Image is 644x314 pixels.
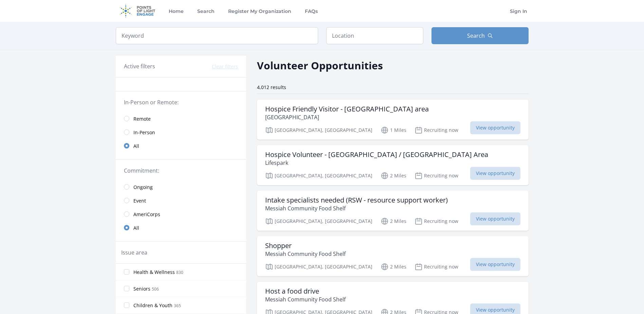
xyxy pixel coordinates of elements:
[265,287,346,295] h3: Host a food drive
[124,286,129,291] input: Seniors 506
[124,269,129,275] input: Health & Wellness 830
[415,263,458,271] p: Recruiting now
[265,242,346,250] h3: Shopper
[257,145,529,185] a: Hospice Volunteer - [GEOGRAPHIC_DATA] / [GEOGRAPHIC_DATA] Area Lifespark [GEOGRAPHIC_DATA], [GEOG...
[174,303,181,309] span: 365
[133,225,139,231] span: All
[116,207,246,221] a: AmeriCorps
[381,217,406,225] p: 2 Miles
[124,62,155,70] h3: Active filters
[265,126,372,134] p: [GEOGRAPHIC_DATA], [GEOGRAPHIC_DATA]
[265,217,372,225] p: [GEOGRAPHIC_DATA], [GEOGRAPHIC_DATA]
[265,263,372,271] p: [GEOGRAPHIC_DATA], [GEOGRAPHIC_DATA]
[431,27,529,44] button: Search
[470,121,520,134] span: View opportunity
[116,112,246,125] a: Remote
[467,32,485,40] span: Search
[116,27,318,44] input: Keyword
[124,98,238,106] legend: In-Person or Remote:
[116,194,246,207] a: Event
[265,151,488,159] h3: Hospice Volunteer - [GEOGRAPHIC_DATA] / [GEOGRAPHIC_DATA] Area
[116,221,246,234] a: All
[257,100,529,140] a: Hospice Friendly Visitor - [GEOGRAPHIC_DATA] area [GEOGRAPHIC_DATA] [GEOGRAPHIC_DATA], [GEOGRAPHI...
[415,126,458,134] p: Recruiting now
[265,159,488,167] p: Lifespark
[121,248,147,257] legend: Issue area
[470,212,520,225] span: View opportunity
[470,258,520,271] span: View opportunity
[257,236,529,276] a: Shopper Messiah Community Food Shelf [GEOGRAPHIC_DATA], [GEOGRAPHIC_DATA] 2 Miles Recruiting now ...
[265,250,346,258] p: Messiah Community Food Shelf
[152,286,159,292] span: 506
[265,105,429,113] h3: Hospice Friendly Visitor - [GEOGRAPHIC_DATA] area
[133,143,139,150] span: All
[133,184,153,191] span: Ongoing
[265,204,448,212] p: Messiah Community Food Shelf
[133,269,175,276] span: Health & Wellness
[257,84,286,90] span: 4,012 results
[133,302,172,309] span: Children & Youth
[124,167,238,175] legend: Commitment:
[133,116,151,122] span: Remote
[381,172,406,180] p: 2 Miles
[257,191,529,231] a: Intake specialists needed (RSW - resource support worker) Messiah Community Food Shelf [GEOGRAPHI...
[133,211,160,218] span: AmeriCorps
[381,126,406,134] p: 1 Miles
[133,197,146,204] span: Event
[415,217,458,225] p: Recruiting now
[133,285,150,292] span: Seniors
[265,295,346,303] p: Messiah Community Food Shelf
[326,27,423,44] input: Location
[133,129,155,136] span: In-Person
[212,63,238,70] button: Clear filters
[176,269,183,275] span: 830
[124,302,129,308] input: Children & Youth 365
[116,125,246,139] a: In-Person
[415,172,458,180] p: Recruiting now
[116,139,246,153] a: All
[381,263,406,271] p: 2 Miles
[265,172,372,180] p: [GEOGRAPHIC_DATA], [GEOGRAPHIC_DATA]
[265,113,429,121] p: [GEOGRAPHIC_DATA]
[470,167,520,180] span: View opportunity
[116,180,246,194] a: Ongoing
[265,196,448,204] h3: Intake specialists needed (RSW - resource support worker)
[257,58,383,73] h2: Volunteer Opportunities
